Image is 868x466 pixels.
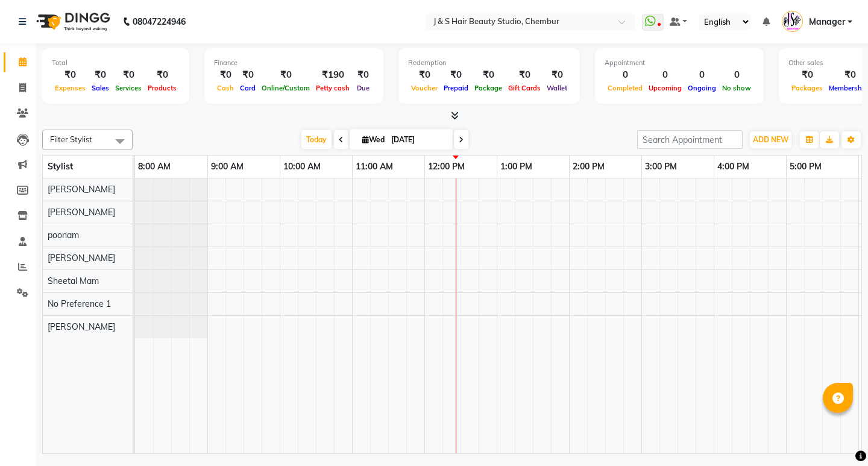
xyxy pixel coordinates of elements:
[31,5,113,39] img: logo
[353,158,396,175] a: 11:00 AM
[505,84,544,92] span: Gift Cards
[441,68,471,82] div: ₹0
[354,84,373,92] span: Due
[112,68,145,82] div: ₹0
[48,184,115,195] span: [PERSON_NAME]
[646,84,685,92] span: Upcoming
[471,84,505,92] span: Package
[505,68,544,82] div: ₹0
[214,68,237,82] div: ₹0
[497,158,535,175] a: 1:00 PM
[605,84,646,92] span: Completed
[145,84,180,92] span: Products
[719,68,754,82] div: 0
[471,68,505,82] div: ₹0
[313,68,353,82] div: ₹190
[89,84,112,92] span: Sales
[48,276,99,286] span: Sheetal Mam
[719,84,754,92] span: No show
[685,68,719,82] div: 0
[544,68,570,82] div: ₹0
[48,253,115,263] span: [PERSON_NAME]
[237,84,259,92] span: Card
[408,58,570,68] div: Redemption
[642,158,680,175] a: 3:00 PM
[685,84,719,92] span: Ongoing
[214,84,237,92] span: Cash
[280,158,324,175] a: 10:00 AM
[259,84,313,92] span: Online/Custom
[787,158,825,175] a: 5:00 PM
[135,158,174,175] a: 8:00 AM
[788,84,826,92] span: Packages
[425,158,468,175] a: 12:00 PM
[237,68,259,82] div: ₹0
[259,68,313,82] div: ₹0
[208,158,247,175] a: 9:00 AM
[52,84,89,92] span: Expenses
[48,321,115,332] span: [PERSON_NAME]
[359,135,388,144] span: Wed
[52,58,180,68] div: Total
[313,84,353,92] span: Petty cash
[782,11,803,32] img: Manager
[353,68,374,82] div: ₹0
[809,16,845,28] span: Manager
[133,5,186,39] b: 08047224946
[544,84,570,92] span: Wallet
[48,230,79,241] span: poonam
[750,131,791,148] button: ADD NEW
[52,68,89,82] div: ₹0
[50,134,92,144] span: Filter Stylist
[145,68,180,82] div: ₹0
[605,68,646,82] div: 0
[753,135,788,144] span: ADD NEW
[112,84,145,92] span: Services
[646,68,685,82] div: 0
[388,131,448,149] input: 2025-09-03
[214,58,374,68] div: Finance
[48,298,111,309] span: No Preference 1
[441,84,471,92] span: Prepaid
[637,130,743,149] input: Search Appointment
[48,207,115,218] span: [PERSON_NAME]
[48,161,73,172] span: Stylist
[89,68,112,82] div: ₹0
[817,418,856,454] iframe: chat widget
[605,58,754,68] div: Appointment
[408,68,441,82] div: ₹0
[301,130,332,149] span: Today
[408,84,441,92] span: Voucher
[570,158,608,175] a: 2:00 PM
[714,158,752,175] a: 4:00 PM
[788,68,826,82] div: ₹0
